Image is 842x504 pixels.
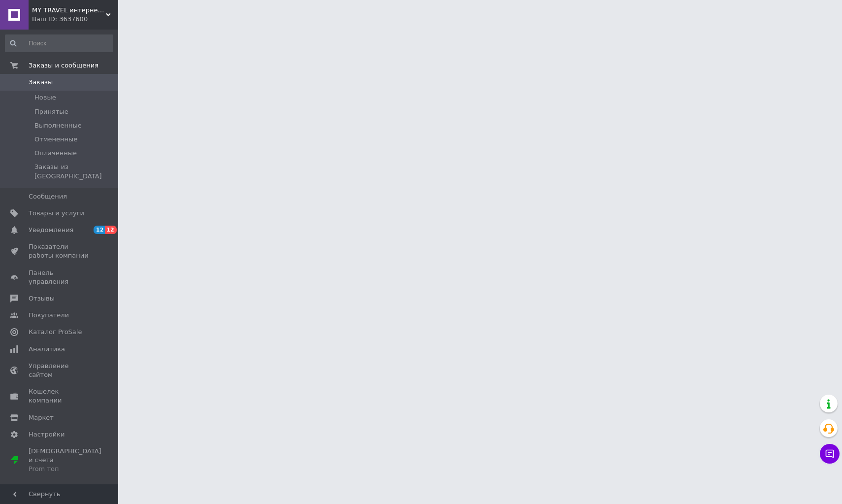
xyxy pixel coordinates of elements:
[34,149,77,158] span: Оплаченные
[29,413,54,422] span: Маркет
[29,362,91,379] span: Управление сайтом
[34,135,77,144] span: Отмененные
[29,387,91,405] span: Кошелек компании
[29,328,82,336] span: Каталог ProSale
[29,345,65,354] span: Аналитика
[29,226,73,235] span: Уведомления
[34,121,82,130] span: Выполненные
[94,226,105,234] span: 12
[29,430,65,439] span: Настройки
[29,447,101,474] span: [DEMOGRAPHIC_DATA] и счета
[29,192,67,201] span: Сообщения
[29,465,101,473] div: Prom топ
[29,61,98,70] span: Заказы и сообщения
[29,242,91,260] span: Показатели работы компании
[29,78,53,87] span: Заказы
[5,34,113,52] input: Поиск
[29,269,91,286] span: Панель управления
[34,163,112,180] span: Заказы из [GEOGRAPHIC_DATA]
[34,107,68,116] span: Принятые
[32,15,118,24] div: Ваш ID: 3637600
[29,294,55,303] span: Отзывы
[105,226,116,234] span: 12
[34,93,56,102] span: Новые
[32,6,106,15] span: MY TRAVEL интернет-магазин сумок, одежды и аксессуаров
[29,209,84,218] span: Товары и услуги
[820,444,840,464] button: Чат с покупателем
[29,311,69,320] span: Покупатели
